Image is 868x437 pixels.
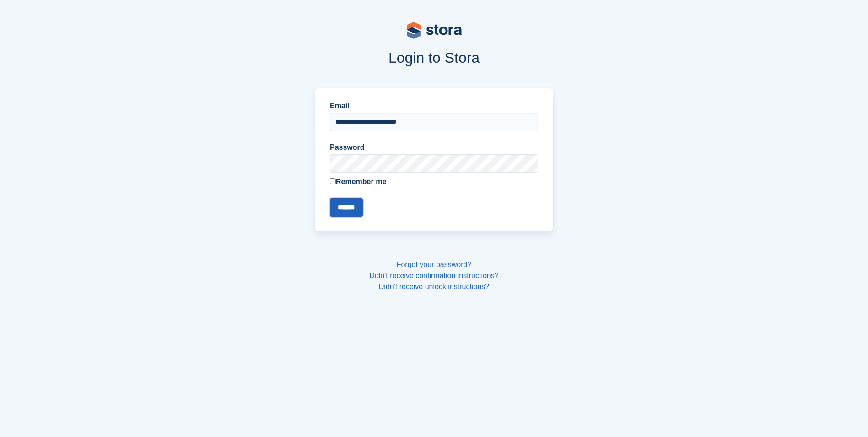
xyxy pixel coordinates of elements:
[330,178,336,184] input: Remember me
[369,272,498,279] a: Didn't receive confirmation instructions?
[379,283,489,290] a: Didn't receive unlock instructions?
[397,261,472,268] a: Forgot your password?
[330,176,538,187] label: Remember me
[407,22,462,39] img: stora-logo-53a41332b3708ae10de48c4981b4e9114cc0af31d8433b30ea865607fb682f29.svg
[330,100,538,111] label: Email
[330,142,538,153] label: Password
[140,49,728,66] h1: Login to Stora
